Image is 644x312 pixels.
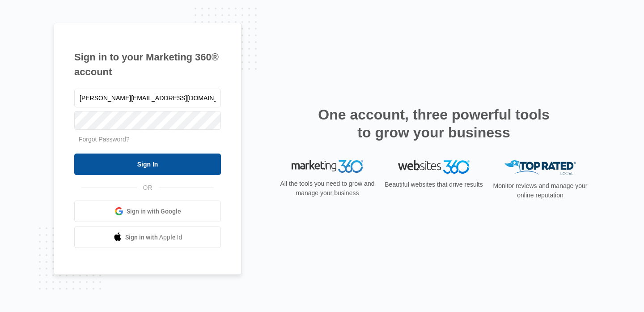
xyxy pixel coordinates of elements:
input: Email [74,89,221,107]
p: All the tools you need to grow and manage your business [277,179,377,198]
h2: One account, three powerful tools to grow your business [315,106,552,141]
img: Marketing 360 [292,160,363,173]
span: Sign in with Apple Id [125,233,182,242]
input: Sign In [74,154,221,175]
a: Sign in with Apple Id [74,227,221,248]
p: Monitor reviews and manage your online reputation [490,181,590,200]
p: Beautiful websites that drive results [384,180,484,189]
img: Top Rated Local [504,160,576,175]
img: Websites 360 [398,160,470,173]
span: Sign in with Google [127,207,181,216]
h1: Sign in to your Marketing 360® account [74,50,221,79]
span: OR [137,183,159,192]
a: Sign in with Google [74,201,221,222]
a: Forgot Password? [79,136,130,143]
